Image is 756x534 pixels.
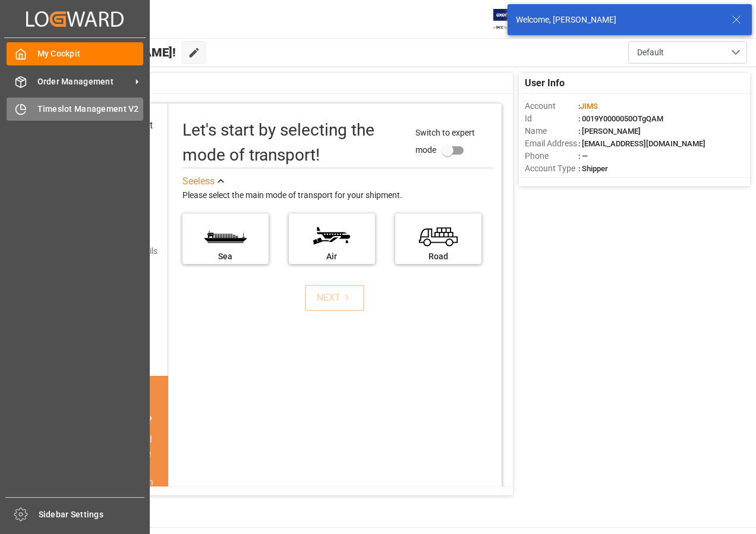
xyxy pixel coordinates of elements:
span: Sidebar Settings [39,508,145,521]
a: Timeslot Management V2 [7,98,143,121]
span: Timeslot Management V2 [37,103,144,115]
span: Email Address [525,137,578,150]
span: Switch to expert mode [415,128,475,155]
span: Account [525,100,578,112]
div: Let's start by selecting the mode of transport! [182,118,404,168]
span: : [EMAIL_ADDRESS][DOMAIN_NAME] [578,139,705,148]
span: : Shipper [578,164,608,173]
button: NEXT [305,285,364,311]
span: Default [637,46,664,59]
a: My Cockpit [7,42,143,65]
button: open menu [628,41,747,64]
span: JIMS [580,102,598,111]
span: : — [578,152,588,161]
img: Exertis%20JAM%20-%20Email%20Logo.jpg_1722504956.jpg [493,9,534,30]
div: Sea [188,250,263,263]
div: NEXT [317,291,353,305]
span: Order Management [37,76,131,88]
div: Road [401,250,475,263]
span: Phone [525,150,578,162]
span: : [578,102,598,111]
span: : [PERSON_NAME] [578,127,641,136]
div: Air [295,250,369,263]
div: Welcome, [PERSON_NAME] [516,14,720,26]
span: User Info [525,76,565,90]
span: Account Type [525,162,578,175]
div: Add shipping details [83,245,157,257]
span: : 0019Y0000050OTgQAM [578,114,663,123]
span: Id [525,112,578,125]
div: See less [182,174,215,189]
span: Name [525,125,578,137]
span: My Cockpit [37,48,144,60]
div: Please select the main mode of transport for your shipment. [182,189,493,203]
